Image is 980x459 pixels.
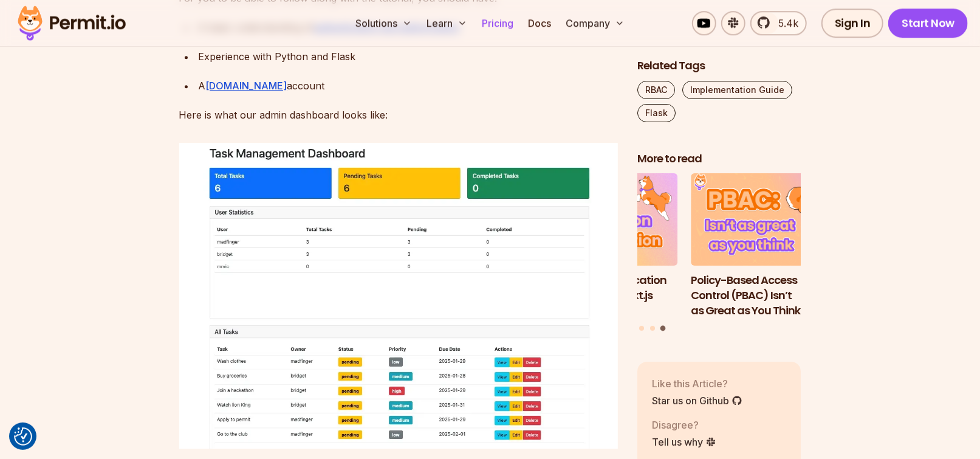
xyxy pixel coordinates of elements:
div: Posts [637,174,801,333]
img: Permit logo [12,2,131,44]
h2: Related Tags [637,58,801,74]
span: 5.4k [771,16,798,30]
button: Go to slide 1 [639,326,644,331]
h3: Implementing Authentication and Authorization in Next.js [514,273,678,303]
button: Learn [422,11,472,35]
a: Policy-Based Access Control (PBAC) Isn’t as Great as You ThinkPolicy-Based Access Control (PBAC) ... [691,174,855,319]
h3: Policy-Based Access Control (PBAC) Isn’t as Great as You Think [691,273,855,318]
a: Start Now [888,9,968,38]
a: Docs [523,11,556,35]
p: Disagree? [652,418,716,432]
div: Experience with Python and Flask [199,48,618,65]
button: Solutions [351,11,417,35]
a: [DOMAIN_NAME] [206,80,287,92]
a: RBAC [637,81,675,99]
img: Implementing Authentication and Authorization in Next.js [514,174,678,266]
img: image.png [179,143,618,449]
div: A account [199,77,618,94]
a: Tell us why [652,435,716,449]
button: Go to slide 2 [650,326,655,331]
a: Star us on Github [652,393,742,408]
p: Like this Article? [652,376,742,391]
button: Go to slide 3 [660,326,666,331]
img: Policy-Based Access Control (PBAC) Isn’t as Great as You Think [691,174,855,266]
a: Implementation Guide [682,81,792,99]
button: Consent Preferences [14,427,32,446]
a: Pricing [477,11,518,35]
a: Flask [637,104,676,122]
li: 3 of 3 [691,174,855,319]
a: Sign In [821,9,884,38]
p: Here is what our admin dashboard looks like: [179,106,618,123]
h2: More to read [637,151,801,167]
button: Company [561,11,629,35]
li: 2 of 3 [514,174,678,319]
a: 5.4k [750,11,807,35]
img: Revisit consent button [14,427,32,446]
